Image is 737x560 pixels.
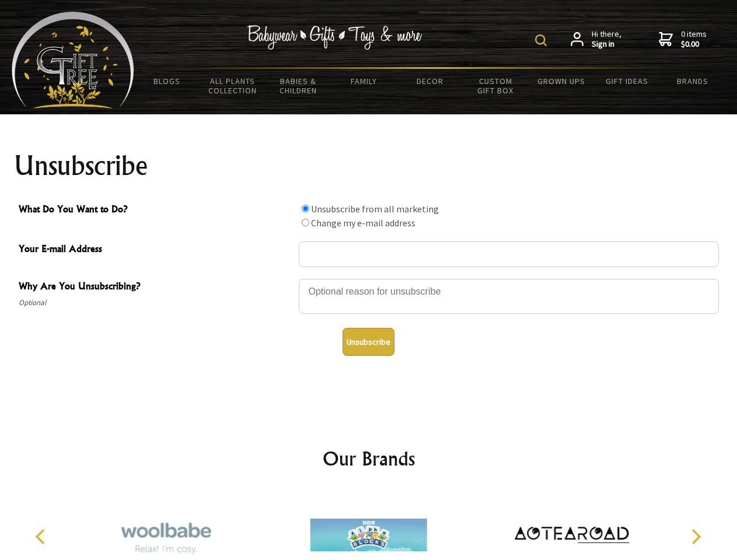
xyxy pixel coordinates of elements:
[683,524,708,549] button: Next
[397,69,463,93] a: Decor
[681,29,707,50] span: 0 items
[247,25,422,50] img: Babywear - Gifts - Toys & more
[592,29,621,50] span: Hi there,
[343,328,394,356] button: Unsubscribe
[19,202,293,219] span: What Do You Want to Do?
[302,205,309,212] input: What Do You Want to Do?
[12,12,134,108] img: Babyware - Gifts - Toys and more...
[571,29,621,50] a: Hi there,Sign in
[299,279,719,314] textarea: Why Are You Unsubscribing?
[535,34,547,46] img: product search
[302,219,309,226] input: What Do You Want to Do?
[331,69,397,93] a: Family
[528,69,594,93] a: Grown Ups
[29,524,55,549] button: Previous
[19,279,293,296] span: Why Are You Unsubscribing?
[134,69,200,93] a: BLOGS
[14,152,724,180] h1: Unsubscribe
[311,217,415,229] label: Change my e-mail address
[299,242,719,267] input: Your E-mail Address
[463,69,529,103] a: Custom Gift Box
[19,242,293,258] span: Your E-mail Address
[592,39,621,50] strong: Sign in
[311,203,439,215] label: Unsubscribe from all marketing
[594,69,660,93] a: Gift Ideas
[266,69,331,103] a: Babies & Children
[660,69,726,93] a: Brands
[200,69,266,103] a: All Plants Collection
[23,444,714,473] h2: Our Brands
[19,296,293,310] span: Optional
[659,29,707,50] a: 0 items$0.00
[681,39,707,50] strong: $0.00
